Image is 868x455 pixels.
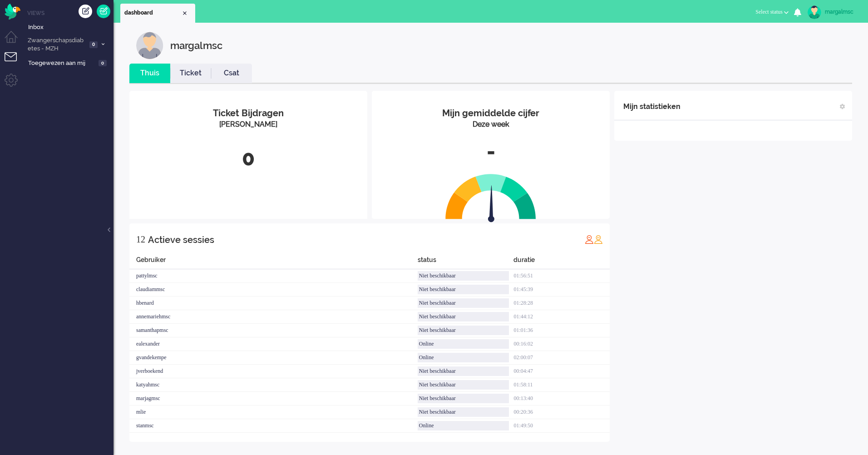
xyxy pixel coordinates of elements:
a: Csat [211,68,252,79]
img: profile_orange.svg [594,235,603,244]
img: semi_circle.svg [445,173,536,219]
a: Quick Ticket [97,5,110,18]
div: 0 [136,143,360,173]
span: Toegewezen aan mij [28,59,96,68]
a: Thuis [129,68,170,79]
span: 0 [99,60,107,67]
div: 01:45:39 [513,283,610,297]
div: 00:20:36 [513,406,610,419]
img: profile_red.svg [585,235,594,244]
div: marjagmsc [129,392,418,406]
div: 00:04:47 [513,365,610,378]
div: 01:58:11 [513,378,610,392]
div: - [379,137,603,167]
div: [PERSON_NAME] [136,119,360,130]
li: Admin menu [5,74,25,94]
div: Gebruiker [129,255,418,269]
div: Niet beschikbaar [418,407,509,417]
a: Omnidesk [5,6,20,13]
div: Deze week [379,119,603,130]
div: annemariehmsc [129,310,418,324]
div: pattylmsc [129,269,418,283]
div: hbenard [129,297,418,310]
li: Select status [750,3,794,23]
div: Creëer ticket [79,5,92,18]
div: stanmsc [129,419,418,433]
div: 12 [136,230,145,248]
div: mlie [129,406,418,419]
li: Views [27,9,113,17]
div: Close tab [181,10,188,17]
span: 0 [89,41,98,48]
div: 01:49:50 [513,419,610,433]
div: Niet beschikbaar [418,271,509,281]
a: Ticket [170,68,211,79]
img: customer.svg [136,32,163,59]
div: Mijn statistieken [623,98,681,116]
li: Csat [211,64,252,83]
div: margalmsc [170,32,222,59]
div: Ticket Bijdragen [136,107,360,120]
div: 00:13:40 [513,392,610,406]
div: duratie [513,255,610,269]
div: Niet beschikbaar [418,394,509,403]
a: margalmsc [806,5,859,19]
div: Niet beschikbaar [418,326,509,335]
div: Online [418,339,509,349]
span: Inbox [28,23,113,32]
div: Online [418,421,509,430]
div: ealexander [129,337,418,351]
div: margalmsc [825,7,859,16]
span: dashboard [124,9,181,17]
div: Niet beschikbaar [418,312,509,321]
img: arrow.svg [472,185,511,224]
div: 01:56:51 [513,269,610,283]
a: Toegewezen aan mij 0 [26,58,113,68]
div: 02:00:07 [513,351,610,365]
div: Niet beschikbaar [418,298,509,308]
div: Online [418,353,509,362]
div: jverboekend [129,365,418,378]
li: Thuis [129,64,170,83]
div: 01:44:12 [513,310,610,324]
div: status [418,255,514,269]
li: Dashboard [120,4,195,23]
div: Actieve sessies [148,231,214,249]
div: 01:28:28 [513,297,610,310]
div: samanthapmsc [129,324,418,337]
li: Dashboard menu [5,31,25,51]
div: Mijn gemiddelde cijfer [379,107,603,120]
div: Niet beschikbaar [418,380,509,390]
div: Niet beschikbaar [418,285,509,294]
div: claudiammsc [129,283,418,297]
li: Tickets menu [5,52,25,73]
button: Select status [750,5,794,19]
div: katyahmsc [129,378,418,392]
div: 00:16:02 [513,337,610,351]
li: Ticket [170,64,211,83]
span: Select status [755,9,783,15]
div: Niet beschikbaar [418,366,509,376]
img: avatar [808,5,821,19]
div: 01:01:36 [513,324,610,337]
span: Zwangerschapsdiabetes - MZH [26,36,87,53]
a: Inbox [26,22,113,32]
div: gvandekempe [129,351,418,365]
img: flow_omnibird.svg [5,4,20,20]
